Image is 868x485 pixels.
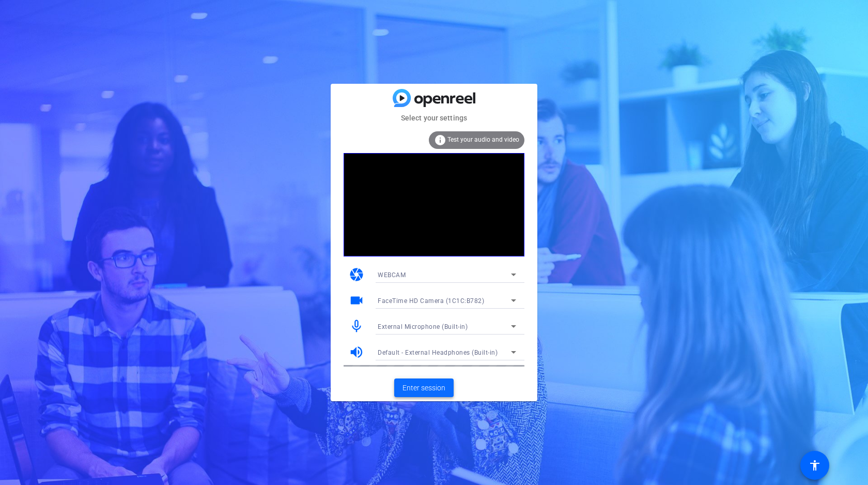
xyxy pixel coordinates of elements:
[394,378,454,397] button: Enter session
[809,459,821,472] mat-icon: accessibility
[447,136,519,143] span: Test your audio and video
[349,267,364,282] mat-icon: camera
[349,319,364,334] mat-icon: mic_none
[378,271,406,279] span: WEBCAM
[331,112,537,124] mat-card-subtitle: Select your settings
[349,344,364,360] mat-icon: volume_up
[393,89,475,107] img: blue-gradient.svg
[378,297,484,305] span: FaceTime HD Camera (1C1C:B782)
[378,349,498,356] span: Default - External Headphones (Built-in)
[434,134,446,146] mat-icon: info
[378,323,468,330] span: External Microphone (Built-in)
[402,383,445,393] span: Enter session
[349,293,364,308] mat-icon: videocam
